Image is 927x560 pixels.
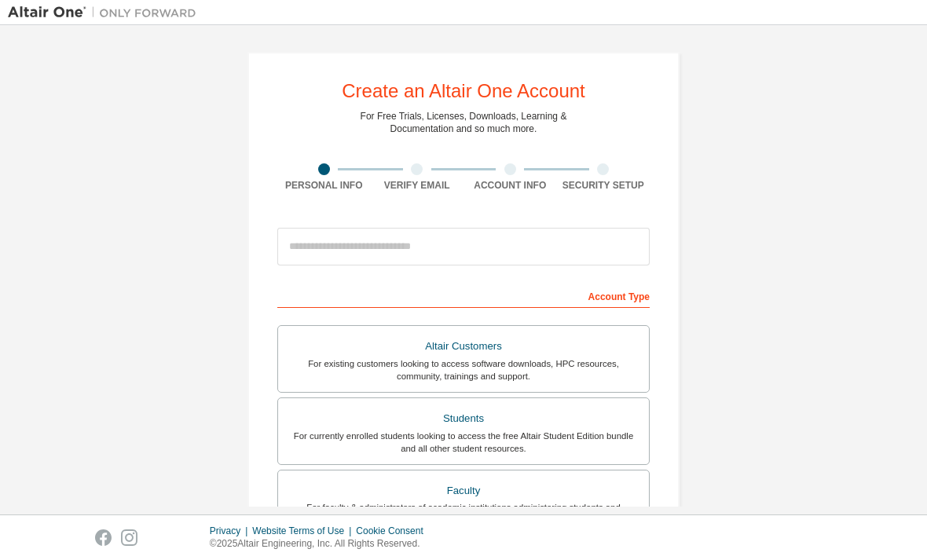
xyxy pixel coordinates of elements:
[463,179,557,192] div: Account Info
[288,480,639,502] div: Faculty
[288,357,639,382] div: For existing customers looking to access software downloads, HPC resources, community, trainings ...
[121,529,137,546] img: instagram.svg
[252,525,356,537] div: Website Terms of Use
[277,283,650,308] div: Account Type
[342,82,585,101] div: Create an Altair One Account
[356,525,432,537] div: Cookie Consent
[288,408,639,430] div: Students
[371,179,464,192] div: Verify Email
[277,179,371,192] div: Personal Info
[8,5,204,20] img: Altair One
[288,430,639,455] div: For currently enrolled students looking to access the free Altair Student Edition bundle and all ...
[288,335,639,357] div: Altair Customers
[361,110,567,135] div: For Free Trials, Licenses, Downloads, Learning & Documentation and so much more.
[288,501,639,526] div: For faculty & administrators of academic institutions administering students and accessing softwa...
[210,525,252,537] div: Privacy
[210,537,433,551] p: © 2025 Altair Engineering, Inc. All Rights Reserved.
[557,179,650,192] div: Security Setup
[95,529,112,546] img: facebook.svg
